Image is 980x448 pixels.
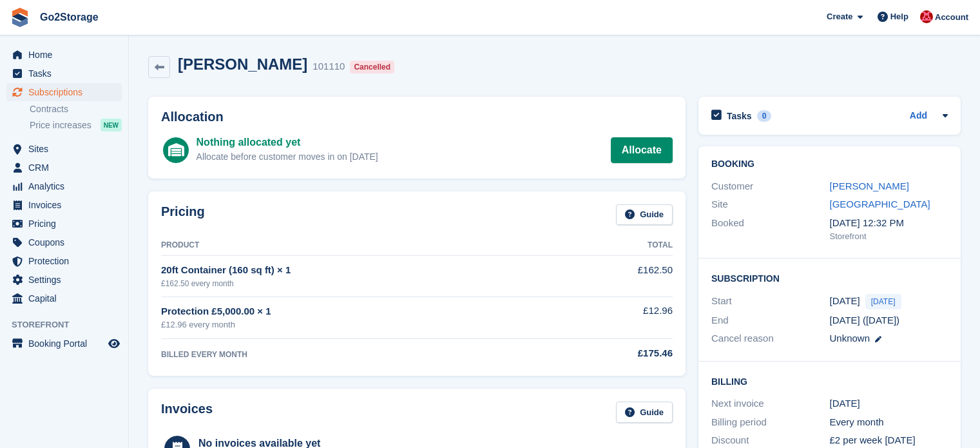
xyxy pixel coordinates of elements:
div: NEW [101,119,122,131]
span: Protection [28,252,106,270]
div: Booked [711,216,830,243]
a: menu [6,289,122,307]
a: [PERSON_NAME] [830,180,909,191]
a: menu [6,83,122,101]
span: [DATE] ([DATE]) [830,315,900,326]
div: Billing period [711,415,830,430]
div: £12.96 every month [161,318,564,331]
td: £162.50 [564,256,673,297]
div: Cancel reason [711,331,830,346]
div: Every month [830,415,948,430]
div: 0 [757,110,772,122]
a: Allocate [611,137,673,163]
div: Discount [711,433,830,448]
div: BILLED EVERY MONTH [161,349,564,360]
div: 20ft Container (160 sq ft) × 1 [161,263,564,278]
h2: Billing [711,375,948,387]
span: Pricing [28,215,106,233]
div: Allocate before customer moves in on [DATE] [197,150,378,164]
h2: Subscription [711,271,948,284]
a: Price increases NEW [30,118,122,132]
time: 2025-08-26 00:00:00 UTC [830,294,860,309]
span: Account [935,11,968,24]
a: menu [6,196,122,214]
div: Site [711,197,830,212]
th: Total [564,235,673,256]
span: Subscriptions [28,83,106,101]
h2: Invoices [161,402,213,423]
div: Cancelled [350,61,394,73]
span: Tasks [28,64,106,83]
img: stora-icon-8386f47178a22dfd0bd8f6a31ec36ba5ce8667c1dd55bd0f319d3a0aa187defe.svg [10,8,30,27]
a: menu [6,159,122,177]
h2: Allocation [161,110,673,124]
div: Next invoice [711,396,830,411]
span: Coupons [28,233,106,251]
h2: Booking [711,159,948,170]
a: menu [6,64,122,83]
span: Storefront [12,318,128,331]
a: menu [6,233,122,251]
div: [DATE] 12:32 PM [830,216,948,231]
div: 101110 [312,59,345,74]
a: menu [6,215,122,233]
div: Customer [711,179,830,194]
td: £12.96 [564,297,673,338]
div: Protection £5,000.00 × 1 [161,304,564,319]
span: Booking Portal [28,335,106,353]
a: menu [6,335,122,353]
span: Sites [28,140,106,158]
a: Go2Storage [35,6,104,28]
span: Create [827,10,852,23]
span: Unknown [830,333,870,344]
a: Preview store [106,336,122,351]
span: Invoices [28,196,106,214]
div: £175.46 [564,346,673,361]
th: Product [161,235,564,256]
div: £162.50 every month [161,278,564,289]
h2: Pricing [161,204,205,226]
span: Home [28,46,106,64]
span: Help [890,10,908,23]
span: [DATE] [865,294,901,309]
a: Guide [616,204,673,226]
span: CRM [28,159,106,177]
a: Contracts [30,103,122,115]
a: menu [6,271,122,289]
div: Nothing allocated yet [197,135,378,150]
a: Guide [616,402,673,423]
div: End [711,313,830,328]
div: [DATE] [830,396,948,411]
a: [GEOGRAPHIC_DATA] [830,199,930,209]
a: Add [910,109,927,124]
img: James Pearson [920,10,933,23]
a: menu [6,46,122,64]
a: menu [6,252,122,270]
div: Start [711,294,830,309]
span: Settings [28,271,106,289]
div: Storefront [830,230,948,243]
a: menu [6,140,122,158]
h2: [PERSON_NAME] [178,55,307,73]
a: menu [6,177,122,195]
span: Price increases [30,119,91,131]
span: Capital [28,289,106,307]
h2: Tasks [727,110,752,122]
span: Analytics [28,177,106,195]
div: £2 per week [DATE] [830,433,948,448]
